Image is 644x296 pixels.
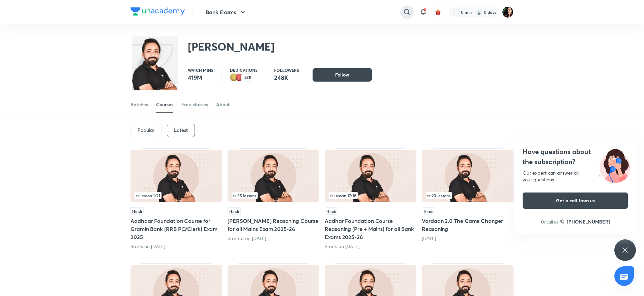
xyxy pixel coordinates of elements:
[422,217,514,233] h5: Vardaan 2.0 The Game Changer Reasoning
[523,147,628,167] h4: Have questions about the subscription?
[228,207,241,215] span: Hindi
[435,9,441,15] img: avatar
[422,148,514,250] div: Vardaan 2.0 The Game Changer Reasoning
[228,235,319,242] div: Started on Aug 27
[130,217,222,241] h5: Aadhaar Foundation Course for Gramin Bank (RRB PO/Clerk) Exam 2025
[181,101,208,108] div: Free classes
[138,127,154,133] p: Popular
[174,127,188,133] h6: Latest
[329,192,412,199] div: infocontainer
[541,219,558,225] p: Or call us
[426,192,509,199] div: infosection
[135,192,218,199] div: left
[232,192,315,199] div: left
[156,96,173,113] a: Courses
[325,243,416,250] div: Starts on Sep 7
[422,235,514,242] div: 11 days ago
[136,194,160,198] span: Lesson 1 / 21
[593,147,636,183] img: ttu_illustration_new.svg
[422,207,435,215] span: Hindi
[130,150,222,202] img: Thumbnail
[230,68,258,72] p: Dedications
[325,148,416,250] div: Aadhar Foundation Course Reasoning (Pre + Mains) for all Bank Exams 2025-26
[135,192,218,199] div: infocontainer
[216,96,230,113] a: About
[330,194,356,198] span: Lesson 17 / 18
[228,217,319,233] h5: [PERSON_NAME] Reasoning Course for all Mains Exam 2025-26
[130,7,185,17] a: Company Logo
[228,148,319,250] div: Nishchay MAINS Reasoning Course for all Mains Exam 2025-26
[427,194,450,198] span: 20 lessons
[235,73,243,82] img: educator badge1
[502,6,514,18] img: Priyanka K
[523,193,628,209] button: Get a call from us
[325,217,416,241] h5: Aadhar Foundation Course Reasoning (Pre + Mains) for all Bank Exams 2025-26
[135,192,218,199] div: infosection
[274,68,299,72] p: Followers
[426,192,509,199] div: left
[567,218,610,225] h6: [PHONE_NUMBER]
[325,207,338,215] span: Hindi
[130,243,222,250] div: Starts on Sep 8
[426,192,509,199] div: infocontainer
[156,101,173,108] div: Courses
[188,73,213,82] p: 419M
[523,170,628,183] div: Our expert can answer all your questions
[181,96,208,113] a: Free classes
[232,192,315,199] div: infocontainer
[130,101,148,108] div: Batches
[335,71,349,78] span: Follow
[422,150,514,202] img: Thumbnail
[132,38,178,99] img: class
[329,192,412,199] div: infosection
[329,192,412,199] div: left
[476,9,482,16] img: streak
[130,7,185,16] img: Company Logo
[202,5,251,19] button: Bank Exams
[433,7,443,18] button: avatar
[188,68,213,72] p: Watch mins
[244,75,252,80] p: 23K
[232,192,315,199] div: infosection
[130,207,144,215] span: Hindi
[233,194,256,198] span: 35 lessons
[560,218,610,225] a: [PHONE_NUMBER]
[313,68,372,82] button: Follow
[325,150,416,202] img: Thumbnail
[130,148,222,250] div: Aadhaar Foundation Course for Gramin Bank (RRB PO/Clerk) Exam 2025
[130,96,148,113] a: Batches
[188,40,274,53] h2: [PERSON_NAME]
[274,73,299,82] p: 248K
[228,150,319,202] img: Thumbnail
[230,73,238,82] img: educator badge2
[216,101,230,108] div: About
